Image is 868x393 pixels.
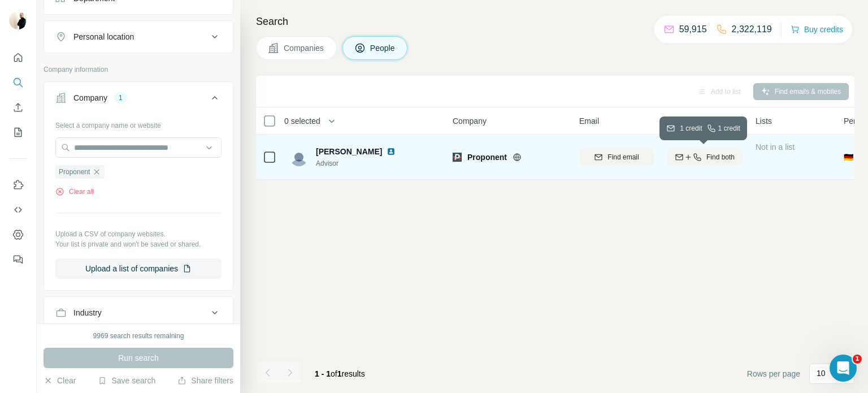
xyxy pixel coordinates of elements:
[256,14,854,29] h4: Search
[9,97,27,118] button: Enrich CSV
[607,152,639,162] span: Find email
[830,355,857,382] iframe: Intercom live chat
[93,331,184,341] div: 9969 search results remaining
[98,375,155,386] button: Save search
[756,142,795,152] span: Not in a list
[73,31,134,42] div: Personal location
[706,152,735,162] span: Find both
[9,175,27,195] button: Use Surfe on LinkedIn
[44,375,76,386] button: Clear
[44,64,233,75] p: Company information
[284,115,320,127] span: 0 selected
[315,369,365,378] span: results
[9,47,27,68] button: Quick start
[44,84,233,116] button: Company1
[55,116,222,131] div: Select a company name or website
[316,146,382,157] span: [PERSON_NAME]
[817,368,826,379] p: 10
[791,21,843,37] button: Buy credits
[177,375,233,386] button: Share filters
[387,147,396,156] img: LinkedIn logo
[73,307,102,318] div: Industry
[579,149,654,166] button: Find email
[284,42,325,54] span: Companies
[844,152,853,163] span: 🇩🇪
[453,153,462,162] img: Logo of Proponent
[337,369,342,378] span: 1
[331,369,337,378] span: of
[44,299,233,326] button: Industry
[453,115,487,127] span: Company
[747,368,800,379] span: Rows per page
[9,122,27,142] button: My lists
[315,369,331,378] span: 1 - 1
[114,93,127,103] div: 1
[9,72,27,93] button: Search
[55,229,222,239] p: Upload a CSV of company websites.
[73,92,107,103] div: Company
[370,42,396,54] span: People
[667,149,742,166] button: Find both
[9,224,27,245] button: Dashboard
[732,23,772,36] p: 2,322,119
[9,200,27,220] button: Use Surfe API
[756,115,772,127] span: Lists
[853,355,862,364] span: 1
[667,115,691,127] span: Mobile
[679,23,707,36] p: 59,915
[9,249,27,270] button: Feedback
[55,187,94,197] button: Clear all
[579,115,599,127] span: Email
[55,258,222,279] button: Upload a list of companies
[290,148,308,166] img: Avatar
[55,239,222,249] p: Your list is private and won't be saved or shared.
[9,11,27,29] img: Avatar
[467,152,507,163] span: Proponent
[44,23,233,50] button: Personal location
[316,158,400,169] span: Advisor
[59,167,90,177] span: Proponent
